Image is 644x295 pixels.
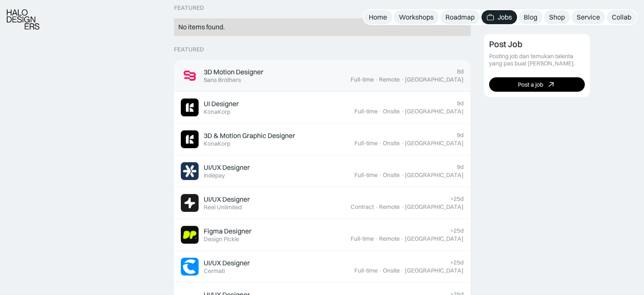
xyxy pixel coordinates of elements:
[383,171,400,179] div: Onsite
[354,108,378,115] div: Full-time
[518,81,543,88] div: Post a job
[174,60,470,92] a: Job Image3D Motion DesignerSans Brothers8dFull-time·Remote·[GEOGRAPHIC_DATA]
[174,155,470,187] a: Job ImageUI/UX DesignerIndepay9dFull-time·Onsite·[GEOGRAPHIC_DATA]
[481,10,517,24] a: Jobs
[401,108,404,115] div: ·
[174,4,204,11] div: Featured
[379,108,382,115] div: ·
[379,267,382,274] div: ·
[457,163,464,171] div: 9d
[612,13,631,22] div: Collab
[524,13,537,22] div: Blog
[379,203,400,211] div: Remote
[383,140,400,147] div: Onsite
[204,131,295,140] div: 3D & Motion Graphic Designer
[401,203,404,211] div: ·
[181,258,199,275] img: Job Image
[405,267,464,274] div: [GEOGRAPHIC_DATA]
[204,258,250,267] div: UI/UX Designer
[354,267,378,274] div: Full-time
[375,235,378,242] div: ·
[181,162,199,180] img: Job Image
[401,140,404,147] div: ·
[498,13,512,22] div: Jobs
[394,10,439,24] a: Workshops
[457,68,464,75] div: 8d
[174,92,470,124] a: Job ImageUI DesignerKonaKorp9dFull-time·Onsite·[GEOGRAPHIC_DATA]
[174,187,470,219] a: Job ImageUI/UX DesignerReel Unlimited>25dContract·Remote·[GEOGRAPHIC_DATA]
[379,76,400,83] div: Remote
[204,99,239,108] div: UI Designer
[457,100,464,107] div: 9d
[204,204,242,211] div: Reel Unlimited
[405,76,464,83] div: [GEOGRAPHIC_DATA]
[379,140,382,147] div: ·
[174,46,204,53] div: Featured
[204,227,252,236] div: Figma Designer
[379,235,400,242] div: Remote
[174,124,470,155] a: Job Image3D & Motion Graphic DesignerKonaKorp9dFull-time·Onsite·[GEOGRAPHIC_DATA]
[204,67,263,76] div: 3D Motion Designer
[204,76,241,84] div: Sans Brothers
[204,140,230,147] div: KonaKorp
[577,13,600,22] div: Service
[544,10,570,24] a: Shop
[405,235,464,242] div: [GEOGRAPHIC_DATA]
[405,140,464,147] div: [GEOGRAPHIC_DATA]
[204,172,225,179] div: Indepay
[181,98,199,116] img: Job Image
[204,163,250,172] div: UI/UX Designer
[364,10,392,24] a: Home
[405,203,464,211] div: [GEOGRAPHIC_DATA]
[519,10,542,24] a: Blog
[440,10,480,24] a: Roadmap
[383,108,400,115] div: Onsite
[401,76,404,83] div: ·
[401,267,404,274] div: ·
[375,76,378,83] div: ·
[489,39,522,49] div: Post Job
[181,130,199,148] img: Job Image
[351,76,374,83] div: Full-time
[354,140,378,147] div: Full-time
[450,195,464,202] div: >25d
[399,13,434,22] div: Workshops
[375,203,378,211] div: ·
[607,10,636,24] a: Collab
[178,22,466,31] div: No items found.
[405,108,464,115] div: [GEOGRAPHIC_DATA]
[405,171,464,179] div: [GEOGRAPHIC_DATA]
[383,267,400,274] div: Onsite
[379,171,382,179] div: ·
[401,171,404,179] div: ·
[351,203,374,211] div: Contract
[450,259,464,266] div: >25d
[369,13,387,22] div: Home
[401,235,404,242] div: ·
[204,108,230,115] div: KonaKorp
[181,226,199,244] img: Job Image
[204,236,239,243] div: Design Pickle
[174,251,470,283] a: Job ImageUI/UX DesignerCermati>25dFull-time·Onsite·[GEOGRAPHIC_DATA]
[457,132,464,139] div: 9d
[351,235,374,242] div: Full-time
[204,195,250,204] div: UI/UX Designer
[181,194,199,212] img: Job Image
[174,219,470,251] a: Job ImageFigma DesignerDesign Pickle>25dFull-time·Remote·[GEOGRAPHIC_DATA]
[572,10,605,24] a: Service
[549,13,565,22] div: Shop
[445,13,475,22] div: Roadmap
[450,227,464,234] div: >25d
[354,171,378,179] div: Full-time
[489,77,585,92] a: Post a job
[489,53,585,67] div: Posting job dan temukan talenta yang pas buat [PERSON_NAME].
[181,67,199,84] img: Job Image
[204,267,225,275] div: Cermati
